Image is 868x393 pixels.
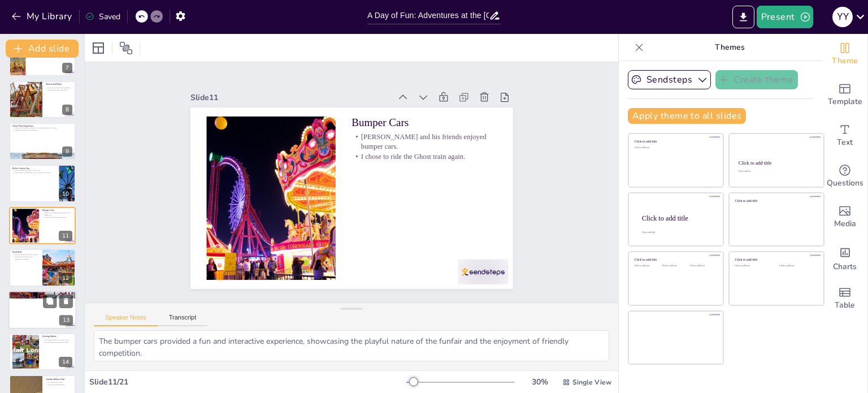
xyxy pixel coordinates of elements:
span: Theme [832,55,858,67]
div: 7 [62,63,72,73]
div: Slide 11 / 21 [89,377,406,387]
div: Click to add body [642,231,713,234]
div: Get real-time input from your audience [822,156,867,197]
div: Layout [89,39,107,57]
button: Export to PowerPoint [732,6,754,28]
span: Charts [833,261,857,273]
div: https://cdn.sendsteps.com/images/logo/sendsteps_logo_white.pnghttps://cdn.sendsteps.com/images/lo... [9,207,76,244]
div: Add text boxes [822,115,867,156]
div: 9 [62,146,72,157]
p: Animatronics added to the excitement. [12,129,72,132]
p: Themes [648,34,811,61]
div: Slide 11 [190,92,391,103]
span: Questions [827,177,863,189]
button: y y [832,6,853,28]
span: Position [119,41,133,55]
div: https://cdn.sendsteps.com/images/logo/sendsteps_logo_white.pnghttps://cdn.sendsteps.com/images/lo... [9,249,76,286]
div: Click to add title [642,214,714,222]
div: Click to add title [635,258,715,262]
div: Click to add text [635,265,660,267]
p: I enjoyed an Oreo milkshake. [46,384,72,386]
p: Roller Coaster Fun [12,166,56,170]
div: Click to add title [735,258,816,262]
span: Single View [572,378,611,387]
div: Click to add text [690,265,715,267]
div: Click to add text [779,265,815,267]
div: https://cdn.sendsteps.com/images/logo/sendsteps_logo_white.pnghttps://cdn.sendsteps.com/images/lo... [8,291,76,329]
p: I chose to ride the Ghost train again. [42,216,72,218]
p: I rode "The Crazy Caterpillar" roller coaster. [12,169,56,171]
div: Click to add title [735,198,816,202]
div: Click to add text [635,146,715,149]
div: Change the overall theme [822,34,867,75]
div: 7 [9,38,76,76]
div: Add ready made slides [822,75,867,115]
p: We visited another bakery. [46,382,72,384]
p: Rainy Weather [12,292,73,296]
button: Delete Slide [59,294,73,308]
p: [PERSON_NAME] and his friends enjoyed bumper cars. [42,212,72,216]
p: Sharing stories made the wait enjoyable. [42,341,72,343]
button: Speaker Notes [94,314,158,326]
p: We got our tickets to enter the funfair. [46,87,72,89]
p: I chose to ride the Ghost train again. [351,152,497,162]
p: We waited at a bakery for the rain to stop. [42,339,72,342]
button: My Library [8,7,77,25]
div: 11 [59,231,72,241]
div: 8 [62,105,72,115]
p: The adventure on the rides began. [46,89,72,91]
p: I rode the Ghost train with [PERSON_NAME] and [PERSON_NAME]. [12,127,72,129]
span: Text [837,136,853,149]
p: Tickets and Rides [46,82,72,85]
div: Add images, graphics, shapes or video [822,197,867,237]
div: Saved [85,11,120,22]
div: 30 % [526,377,553,387]
p: We got soaked on our way to a bakery. [12,297,73,300]
div: https://cdn.sendsteps.com/images/logo/sendsteps_logo_white.pnghttps://cdn.sendsteps.com/images/lo... [9,81,76,118]
p: [PERSON_NAME] and his friends enjoyed bumper cars. [351,132,497,152]
p: It marked the conclusion of our adventures at the funfair. [12,256,39,260]
div: 10 [59,189,72,199]
p: I had one last ride on the roller coaster. [12,254,39,256]
p: Sitting behind Asia and [PERSON_NAME] added to the fun. [12,171,56,174]
input: Insert title [367,7,489,24]
div: 12 [59,273,72,283]
div: Click to add title [739,160,814,166]
div: 14 [9,333,76,370]
div: y y [832,7,853,27]
button: Present [757,6,813,28]
button: Sendsteps [628,70,711,89]
span: Template [828,96,862,108]
div: Add a table [822,278,867,319]
span: Media [834,218,856,230]
div: Click to add text [735,265,771,267]
p: Ghost Train Experience [12,124,72,128]
div: Add charts and graphs [822,237,867,278]
div: 14 [59,357,72,367]
textarea: The bumper cars provided a fun and interactive experience, showcasing the playful nature of the f... [94,330,609,361]
p: Another Bakery Visit [46,378,72,381]
button: Duplicate Slide [43,294,57,308]
button: Add slide [6,40,79,58]
div: Click to add text [738,171,813,173]
span: Table [835,299,855,312]
p: Bumper Cars [42,209,72,212]
div: Click to add title [635,140,715,144]
p: It started to rain as we left the funfair. [12,295,73,297]
p: Final Ride [12,251,39,254]
button: Create theme [715,70,798,89]
div: https://cdn.sendsteps.com/images/logo/sendsteps_logo_white.pnghttps://cdn.sendsteps.com/images/lo... [9,123,76,160]
button: Transcript [158,314,208,326]
p: Seeking Shelter [42,335,72,338]
div: https://cdn.sendsteps.com/images/logo/sendsteps_logo_white.pnghttps://cdn.sendsteps.com/images/lo... [9,165,76,202]
div: Click to add text [662,265,688,267]
button: Apply theme to all slides [628,108,746,124]
div: 13 [59,315,73,325]
p: Bumper Cars [351,115,497,130]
